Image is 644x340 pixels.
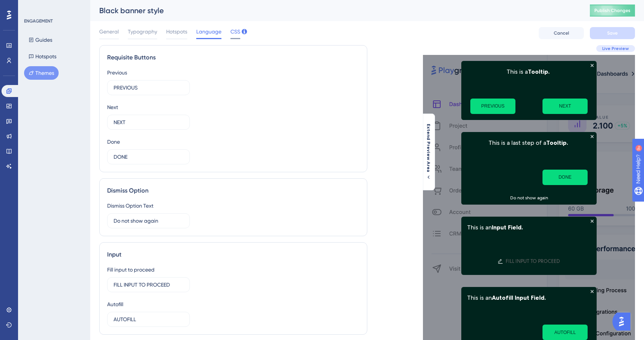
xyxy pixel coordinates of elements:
[467,223,591,232] p: This is an
[590,27,635,39] button: Save
[467,138,591,148] p: This is a last step of a
[114,118,183,126] input: Next
[114,217,183,225] input: Dismiss Option Text
[542,325,588,340] button: Autofill
[591,290,594,293] div: Close Preview
[528,68,550,75] b: Tooltip.
[114,315,183,323] input: Autofill
[107,265,155,274] div: Fill input to proceed
[114,281,183,289] input: Fill input to proceed
[492,294,546,301] b: Autofill Input Field.
[107,137,120,146] div: Done
[107,68,127,77] div: Previous
[107,201,153,210] div: Dismiss Option Text
[107,53,359,62] div: Requisite Buttons
[166,27,187,36] span: Hotspots
[24,50,61,63] button: Hotspots
[492,223,523,231] b: Input Field.
[24,66,59,80] button: Themes
[539,27,584,39] button: Cancel
[554,30,569,36] span: Cancel
[546,139,568,146] b: Tooltip.
[24,18,53,24] div: ENGAGEMENT
[602,46,629,52] span: Live Preview
[594,8,630,14] span: Publish Changes
[612,310,635,333] iframe: UserGuiding AI Assistant Launcher
[542,99,588,114] button: Next
[107,250,359,259] div: Input
[423,124,435,180] button: Extend Preview Area
[591,135,594,138] div: Close Preview
[607,30,618,36] span: Save
[510,195,548,201] div: Do not show again
[99,5,571,16] div: Black banner style
[591,64,594,67] div: Close Preview
[542,170,588,185] button: Done
[196,27,221,36] span: Language
[18,2,47,11] span: Need Help?
[230,27,240,36] span: CSS
[114,153,183,161] input: Done
[128,27,157,36] span: Typography
[51,4,56,10] div: 9+
[467,67,591,77] p: This is a
[506,258,560,265] p: FILL INPUT TO PROCEED
[107,103,118,112] div: Next
[114,83,183,92] input: Previous
[107,186,359,195] div: Dismiss Option
[426,124,432,172] span: Extend Preview Area
[107,300,123,309] div: Autofill
[470,99,515,114] button: Previous
[591,220,594,223] div: Close Preview
[24,33,57,47] button: Guides
[467,293,591,303] p: This is an
[590,5,635,17] button: Publish Changes
[99,27,119,36] span: General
